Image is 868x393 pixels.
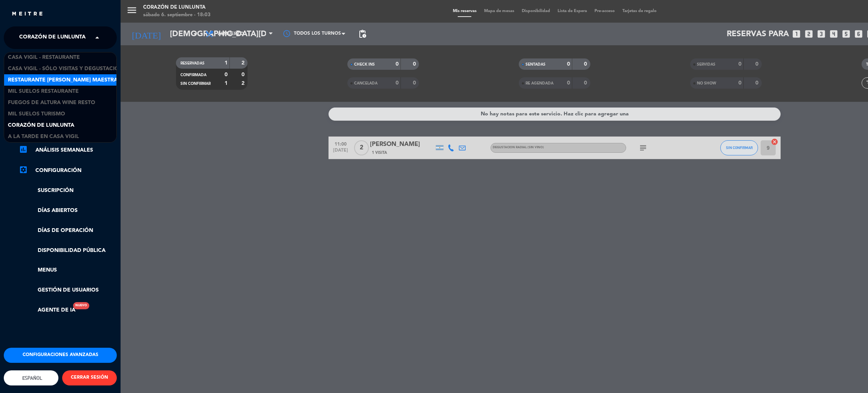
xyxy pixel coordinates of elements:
a: Agente de IANuevo [19,306,75,315]
span: Casa Vigil - Restaurante [8,53,80,62]
a: Días de Operación [19,226,117,235]
a: Menus [19,266,117,275]
i: settings_applications [19,165,28,174]
span: Corazón de Lunlunta [19,30,86,46]
div: Nuevo [73,302,89,309]
a: Configuración [19,166,117,175]
a: Disponibilidad pública [19,246,117,255]
button: CERRAR SESIÓN [62,370,117,385]
span: pending_actions [358,29,367,38]
span: Casa Vigil - SÓLO Visitas y Degustaciones [8,64,130,73]
button: Configuraciones avanzadas [4,348,117,363]
span: Fuegos de Altura Wine Resto [8,98,95,107]
a: Suscripción [19,186,117,195]
span: Corazón de Lunlunta [8,121,74,130]
i: assessment [19,145,28,154]
a: assessmentANÁLISIS SEMANALES [19,146,117,155]
span: Restaurante [PERSON_NAME] Maestra [8,76,118,84]
span: Mil Suelos Restaurante [8,87,79,96]
span: A la tarde en Casa Vigil [8,132,79,141]
a: Días abiertos [19,206,117,215]
a: Gestión de usuarios [19,286,117,295]
img: MEITRE [11,11,43,17]
span: Español [20,375,42,381]
span: Mil Suelos Turismo [8,110,65,118]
